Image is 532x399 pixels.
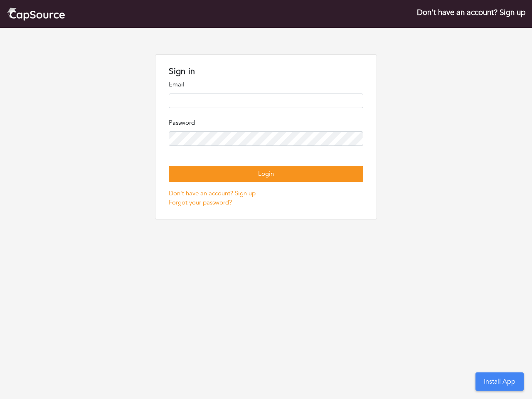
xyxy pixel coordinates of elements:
h1: Sign in [169,66,363,76]
a: Forgot your password? [169,198,232,207]
a: Don't have an account? Sign up [169,189,256,197]
button: Login [169,166,363,182]
p: Email [169,80,363,89]
a: Don't have an account? Sign up [417,7,525,18]
button: Install App [475,372,524,391]
p: Password [169,118,363,128]
img: cap_logo.png [7,7,65,21]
